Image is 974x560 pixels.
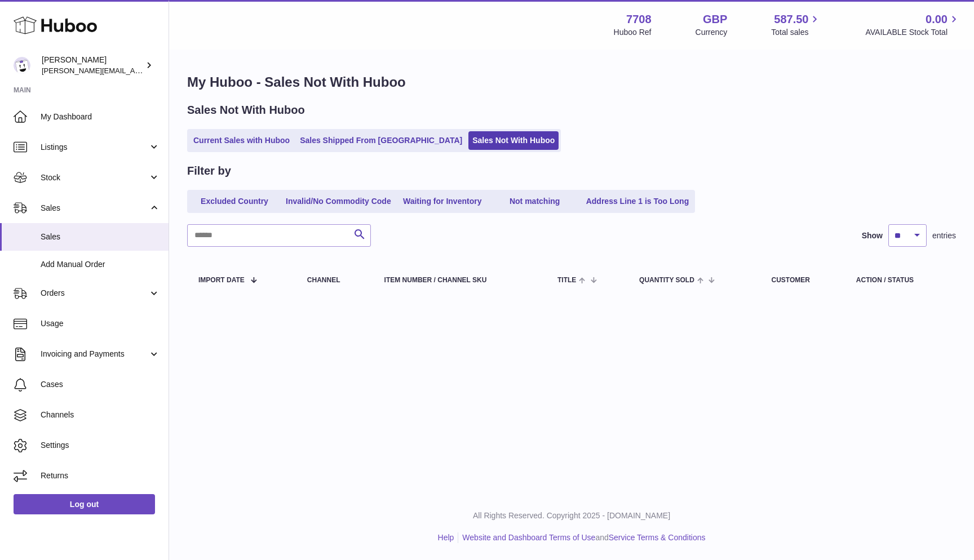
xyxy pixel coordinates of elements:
[614,27,652,38] div: Huboo Ref
[696,27,728,38] div: Currency
[187,103,305,118] h2: Sales Not With Huboo
[41,440,160,451] span: Settings
[41,410,160,420] span: Channels
[187,73,956,91] h1: My Huboo - Sales Not With Huboo
[856,277,945,284] div: Action / Status
[609,533,706,542] a: Service Terms & Conditions
[557,277,576,284] span: Title
[41,379,160,390] span: Cases
[865,12,960,38] a: 0.00 AVAILABLE Stock Total
[490,192,580,211] a: Not matching
[582,192,693,211] a: Address Line 1 is Too Long
[774,12,808,27] span: 587.50
[41,203,148,214] span: Sales
[41,142,148,153] span: Listings
[462,533,595,542] a: Website and Dashboard Terms of Use
[771,27,821,38] span: Total sales
[468,131,559,150] a: Sales Not With Huboo
[41,112,160,122] span: My Dashboard
[862,230,883,241] label: Show
[458,532,705,543] li: and
[397,192,488,211] a: Waiting for Inventory
[307,277,362,284] div: Channel
[626,12,652,27] strong: 7708
[187,163,231,179] h2: Filter by
[926,12,948,27] span: 0.00
[42,66,226,75] span: [PERSON_NAME][EMAIL_ADDRESS][DOMAIN_NAME]
[41,259,160,270] span: Add Manual Order
[771,12,821,38] a: 587.50 Total sales
[41,349,148,359] span: Invoicing and Payments
[296,131,466,150] a: Sales Shipped From [GEOGRAPHIC_DATA]
[14,494,155,514] a: Log out
[41,318,160,329] span: Usage
[932,230,956,241] span: entries
[198,277,245,284] span: Import date
[438,533,454,542] a: Help
[189,192,280,211] a: Excluded Country
[384,277,535,284] div: Item Number / Channel SKU
[703,12,727,27] strong: GBP
[639,277,694,284] span: Quantity Sold
[865,27,960,38] span: AVAILABLE Stock Total
[42,55,143,76] div: [PERSON_NAME]
[41,232,160,242] span: Sales
[772,277,834,284] div: Customer
[282,192,395,211] a: Invalid/No Commodity Code
[178,510,965,521] p: All Rights Reserved. Copyright 2025 - [DOMAIN_NAME]
[41,288,148,299] span: Orders
[14,57,30,74] img: victor@erbology.co
[41,172,148,183] span: Stock
[41,470,160,481] span: Returns
[189,131,294,150] a: Current Sales with Huboo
